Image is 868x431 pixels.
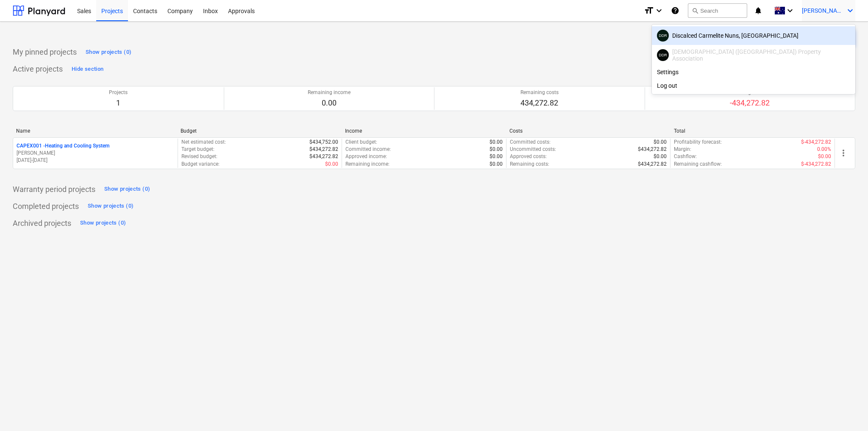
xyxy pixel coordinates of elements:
[657,30,850,42] div: Discalced Carmelite Nuns, [GEOGRAPHIC_DATA]
[657,30,669,42] div: Daniel De Rocco
[657,48,850,62] div: [DEMOGRAPHIC_DATA] ([GEOGRAPHIC_DATA]) Property Association
[652,79,855,92] div: Log out
[659,33,667,38] span: DDR
[652,65,855,79] div: Settings
[659,53,667,57] span: DDR
[826,390,868,431] iframe: Chat Widget
[657,49,669,61] div: Daniel De Rocco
